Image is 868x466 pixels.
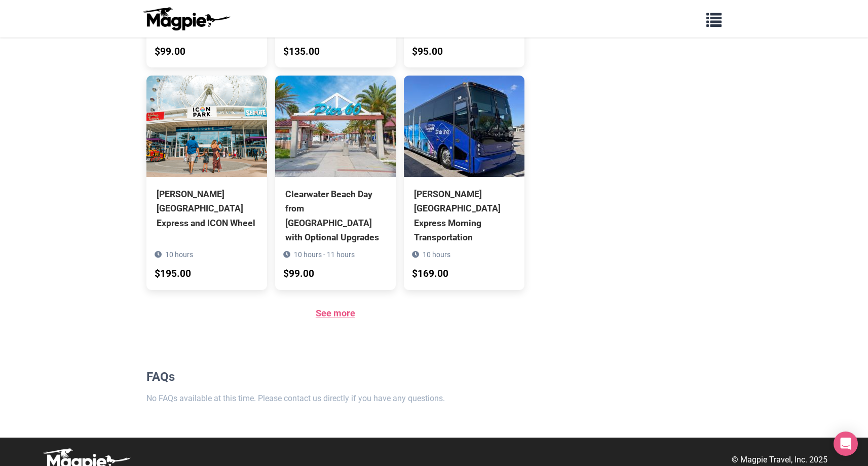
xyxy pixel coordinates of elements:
[423,250,450,259] span: 10 hours
[155,44,185,60] div: $99.00
[275,76,396,177] img: Clearwater Beach Day from Orlando with Optional Upgrades
[285,187,386,244] div: Clearwater Beach Day from [GEOGRAPHIC_DATA] with Optional Upgrades
[146,392,525,405] p: No FAQs available at this time. Please contact us directly if you have any questions.
[146,370,525,384] h2: FAQs
[140,7,232,31] img: logo-ab69f6fb50320c5b225c76a69d11143b.png
[165,250,193,259] span: 10 hours
[275,76,396,290] a: Clearwater Beach Day from [GEOGRAPHIC_DATA] with Optional Upgrades 10 hours - 11 hours $99.00
[155,266,191,282] div: $195.00
[146,76,267,177] img: Kennedy Space Center Express and ICON Wheel
[412,44,443,60] div: $95.00
[157,187,257,230] div: [PERSON_NAME][GEOGRAPHIC_DATA] Express and ICON Wheel
[404,76,524,177] img: Kennedy Space Center Express Morning Transportation
[146,76,267,275] a: [PERSON_NAME][GEOGRAPHIC_DATA] Express and ICON Wheel 10 hours $195.00
[412,266,448,282] div: $169.00
[404,76,524,290] a: [PERSON_NAME][GEOGRAPHIC_DATA] Express Morning Transportation 10 hours $169.00
[283,44,320,60] div: $135.00
[834,432,858,456] div: Open Intercom Messenger
[316,308,355,318] a: See more
[294,250,355,259] span: 10 hours - 11 hours
[283,266,314,282] div: $99.00
[414,187,514,244] div: [PERSON_NAME][GEOGRAPHIC_DATA] Express Morning Transportation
